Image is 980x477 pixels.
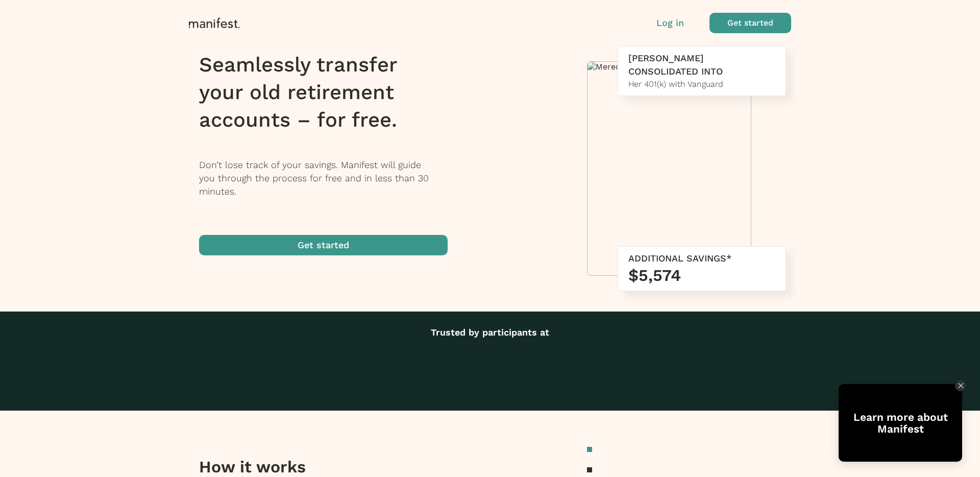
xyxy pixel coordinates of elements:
[628,78,775,90] div: Her 401(k) with Vanguard
[839,411,962,435] div: Learn more about Manifest
[199,51,461,134] h1: Seamlessly transfer your old retirement accounts – for free.
[199,235,448,255] button: Get started
[628,52,775,78] div: [PERSON_NAME] CONSOLIDATED INTO
[839,384,962,462] div: Open Tolstoy
[839,384,962,462] div: Open Tolstoy widget
[628,252,775,265] div: ADDITIONAL SAVINGS*
[628,265,775,285] h3: $5,574
[199,158,461,198] p: Don’t lose track of your savings. Manifest will guide you through the process for free and in les...
[709,13,791,33] button: Get started
[955,380,966,391] div: Close Tolstoy widget
[587,62,751,71] img: Meredith
[199,457,427,477] h3: How it works
[839,384,962,462] div: Tolstoy bubble widget
[656,16,684,30] button: Log in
